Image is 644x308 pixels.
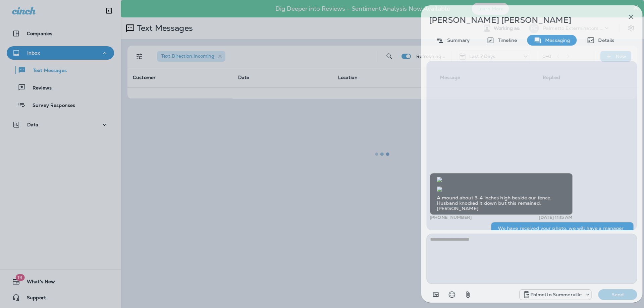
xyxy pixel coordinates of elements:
p: Messaging [542,38,570,43]
p: Summary [444,38,470,43]
img: twilio-download [437,186,442,192]
p: Details [595,38,614,43]
p: Palmetto Summerville [530,292,582,297]
button: Add in a premade template [429,288,442,301]
p: [DATE] 11:15 AM [539,215,573,220]
div: We have received your photo, we will have a manager take a look. We will be back with you shortly. [491,222,634,240]
p: [PHONE_NUMBER] [430,215,472,220]
p: Timeline [494,38,517,43]
p: [PERSON_NAME] [PERSON_NAME] [429,15,612,25]
img: twilio-download [437,177,442,183]
div: A mound about 3-4 inches high beside our fence. Husband knocked it down but this remained. [PERSO... [430,173,573,215]
button: Select an emoji [445,288,459,301]
div: +1 (843) 594-2691 [520,291,591,299]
